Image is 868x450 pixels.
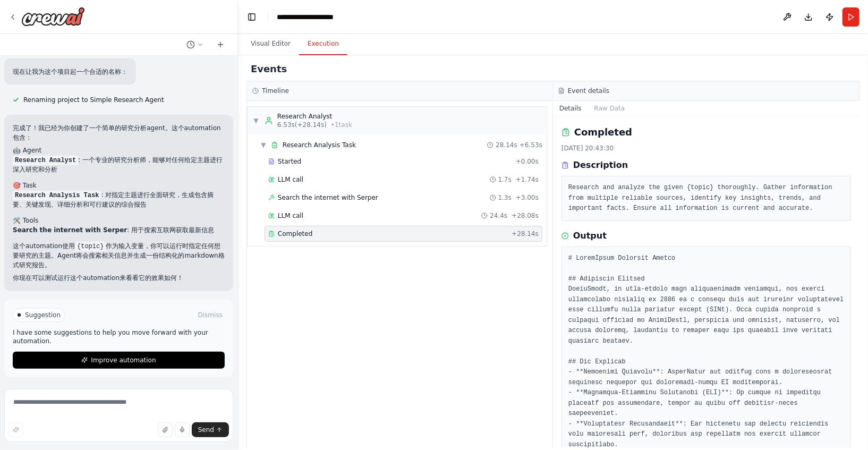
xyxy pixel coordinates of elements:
span: + 28.14s [512,230,539,238]
span: + 1.74s [516,175,539,184]
span: Started [278,157,301,166]
li: : 用于搜索互联网获取最新信息 [13,225,225,235]
img: Logo [21,7,85,26]
h2: 🤖 Agent [13,146,225,155]
button: Click to speak your automation idea [175,422,190,437]
span: ▼ [260,141,267,149]
p: 这个automation使用 作为输入变量，你可以运行时指定任何想要研究的主题。Agent将会搜索相关信息并生成一份结构化的markdown格式研究报告。 [13,241,225,270]
span: LLM call [278,175,303,184]
span: + 3.00s [516,193,539,202]
button: Details [553,101,588,116]
h3: Timeline [262,87,289,95]
h2: Events [251,62,287,77]
span: Send [198,426,214,434]
span: 1.3s [498,193,512,202]
button: Start a new chat [212,38,229,51]
span: + 0.00s [516,157,539,166]
button: Hide left sidebar [244,10,259,24]
span: Improve automation [91,356,156,364]
span: Renaming project to Simple Research Agent [23,96,164,104]
h2: 🎯 Task [13,181,225,190]
p: I have some suggestions to help you move forward with your automation. [13,328,225,345]
strong: Search the internet with Serper [13,226,127,234]
h2: Completed [574,125,632,140]
div: [DATE] 20:43:30 [561,144,851,152]
h3: Output [573,230,607,242]
button: Raw Data [588,101,632,116]
li: : 一个专业的研究分析师，能够对任何给定主题进行深入研究和分析 [13,155,225,174]
div: Research Analyst [277,112,352,121]
button: Dismiss [196,310,225,320]
span: 28.14s [496,141,517,149]
span: Completed [278,230,312,238]
button: Send [192,422,229,437]
span: 6.53s (+28.14s) [277,121,327,129]
h2: 🛠️ Tools [13,216,225,225]
span: • 1 task [331,121,352,129]
h3: Event details [568,87,609,95]
span: 1.7s [498,175,512,184]
span: Research Analysis Task [283,141,356,149]
p: 你现在可以测试运行这个automation来看看它的效果如何！ [13,273,225,283]
h3: Description [573,159,628,172]
pre: Research and analyze the given {topic} thoroughly. Gather information from multiple reliable sour... [568,183,844,214]
button: Upload files [158,422,173,437]
span: Search the internet with Serper [278,193,378,202]
span: Suggestion [25,311,61,319]
p: 完成了！我已经为你创建了一个简单的研究分析agent。这个automation包含： [13,123,225,142]
span: + 28.08s [512,211,539,220]
li: : 对指定主题进行全面研究，生成包含摘要、关键发现、详细分析和可行建议的综合报告 [13,190,225,209]
button: Improve this prompt [8,422,23,437]
span: ▼ [253,116,259,125]
span: 24.4s [490,211,507,220]
p: 现在让我为这个项目起一个合适的名称： [13,67,127,77]
span: + 6.53s [520,141,542,149]
code: {topic} [75,242,106,251]
code: Research Analysis Task [13,191,101,200]
button: Switch to previous chat [182,38,208,51]
button: Execution [299,33,347,55]
button: Improve automation [13,352,225,369]
span: LLM call [278,211,303,220]
button: Visual Editor [242,33,299,55]
code: Research Analyst [13,156,78,165]
nav: breadcrumb [277,12,359,22]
